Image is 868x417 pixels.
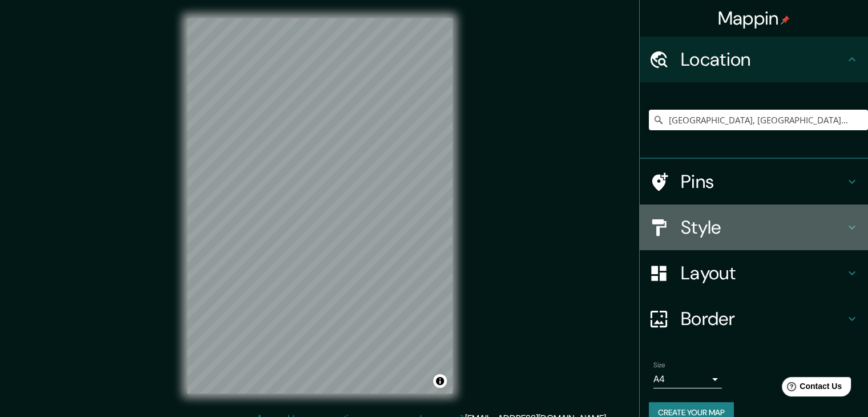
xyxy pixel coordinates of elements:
div: A4 [653,370,722,388]
div: Style [640,205,868,250]
img: pin-icon.png [781,15,790,25]
div: Layout [640,250,868,296]
button: Toggle attribution [433,374,447,388]
h4: Pins [681,170,845,193]
h4: Border [681,307,845,330]
h4: Location [681,48,845,71]
input: Pick your city or area [649,110,868,130]
h4: Style [681,216,845,239]
canvas: Map [187,18,453,394]
h4: Mappin [718,7,790,30]
iframe: Help widget launcher [766,372,855,404]
label: Size [653,360,665,370]
h4: Layout [681,262,845,284]
div: Border [640,296,868,342]
div: Location [640,37,868,82]
div: Pins [640,159,868,205]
